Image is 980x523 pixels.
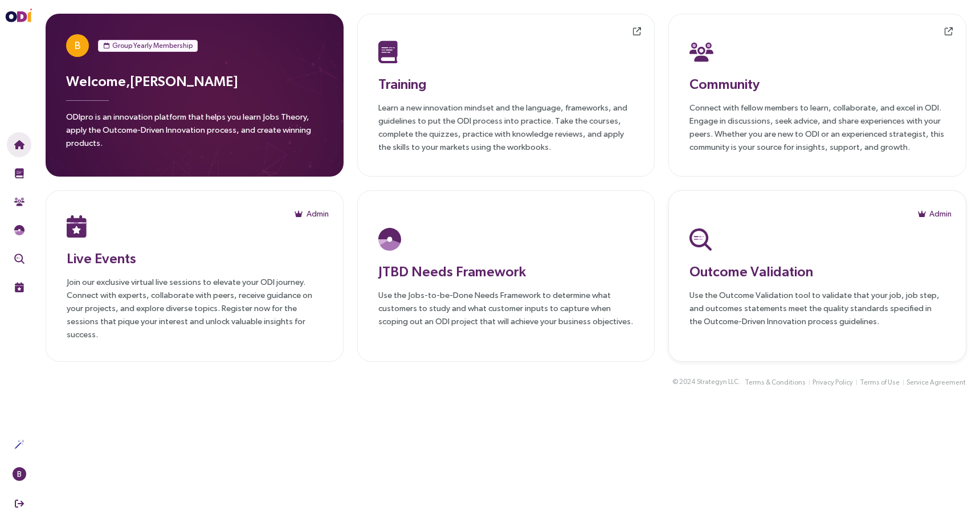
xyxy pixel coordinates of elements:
span: Service Agreement [906,377,966,388]
span: Admin [307,207,329,220]
button: Admin [917,205,952,223]
h3: Outcome Validation [689,261,945,281]
h3: Training [378,73,634,94]
img: Training [14,168,24,178]
button: Terms & Conditions [744,377,806,389]
img: Community [689,40,713,63]
img: JTBD Needs Framework [14,225,24,235]
button: Privacy Policy [812,377,854,389]
button: Strategyn LLC [696,376,739,388]
h3: Welcome, [PERSON_NAME] [66,71,323,91]
p: Connect with fellow members to learn, collaborate, and excel in ODI. Engage in discussions, seek ... [689,101,945,153]
img: Live Events [14,282,24,292]
h3: Live Events [67,248,322,268]
h3: Community [689,73,945,94]
img: Community [14,197,24,207]
span: Group Yearly Membership [112,40,193,51]
button: Sign Out [7,491,31,516]
span: B [17,467,22,481]
p: Use the Outcome Validation tool to validate that your job, job step, and outcomes statements meet... [689,288,945,328]
span: Terms & Conditions [745,377,806,388]
span: Admin [929,207,952,220]
p: Learn a new innovation mindset and the language, frameworks, and guidelines to put the ODI proces... [378,101,634,153]
img: Training [378,40,398,63]
button: Service Agreement [906,377,966,389]
span: Terms of Use [860,377,900,388]
p: Join our exclusive virtual live sessions to elevate your ODI journey. Connect with experts, colla... [67,275,322,341]
button: Community [7,189,31,214]
button: Live Events [7,275,31,300]
img: Outcome Validation [14,254,24,264]
img: JTBD Needs Platform [378,228,401,251]
button: Home [7,132,31,157]
span: B [75,34,80,57]
button: Training [7,161,31,186]
button: Actions [7,432,31,457]
h3: JTBD Needs Framework [378,261,634,281]
button: Admin [295,205,329,223]
div: © 2024 . [672,376,741,388]
span: Strategyn LLC [697,377,738,387]
img: Actions [14,439,24,450]
button: Terms of Use [859,377,900,389]
p: ODIpro is an innovation platform that helps you learn Jobs Theory, apply the Outcome-Driven Innov... [66,110,323,156]
p: Use the Jobs-to-be-Done Needs Framework to determine what customers to study and what customer in... [378,288,634,328]
img: Live Events [67,215,87,238]
button: Outcome Validation [7,246,31,271]
img: Outcome Validation [689,228,712,251]
button: Needs Framework [7,218,31,243]
button: B [7,461,31,487]
span: Privacy Policy [812,377,853,388]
